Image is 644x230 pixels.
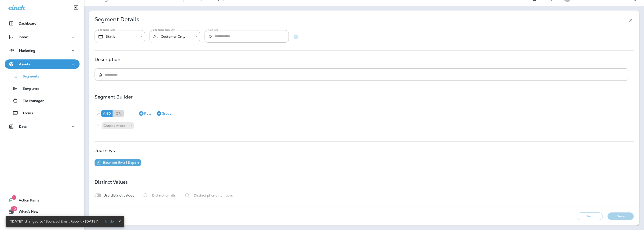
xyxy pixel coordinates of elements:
span: Action Items [14,198,39,204]
button: Marketing [5,46,80,55]
button: File Manager [5,96,80,106]
div: And [101,110,113,117]
p: Use distinct values [103,193,134,197]
p: Distinct Values [95,180,128,184]
p: Distinct phone numbers [194,193,233,197]
button: Forms [5,108,80,118]
p: Inbox [19,35,28,39]
button: 10What's New [5,207,80,216]
p: Segment Details [95,18,139,23]
p: Templates [18,87,39,91]
p: Segment Builder [95,95,133,99]
p: Undo [105,219,114,223]
button: Inbox [5,32,80,42]
button: Data [5,122,80,131]
span: What's New [14,210,38,215]
p: Forms [18,111,33,116]
p: Distinct emails [152,193,176,197]
p: Choose model [103,124,126,128]
button: Undo [102,219,117,224]
p: Dashboard [19,22,37,25]
button: Bounced Email Report [95,159,141,166]
button: Group [154,110,173,117]
button: Support [5,218,80,227]
p: Segments [18,74,39,79]
div: Or [113,110,124,117]
button: 1Action Items [5,196,80,205]
label: Segment Inclusion [153,28,175,32]
label: Segment Type [98,28,115,32]
button: Assets [5,59,80,69]
div: Customer Only [153,34,192,40]
button: Save [607,212,634,220]
button: Collapse Sidebar [70,3,83,12]
span: 10 [11,206,17,211]
p: Description [95,58,121,61]
p: Data [19,125,27,128]
button: Dashboard [5,19,80,28]
button: Test [577,212,603,220]
div: Static [98,34,137,40]
div: "[DATE]" changed to "Bounced Email Report - [DATE]" [9,217,98,226]
label: Add tag [208,28,218,32]
button: Segments [5,71,80,81]
span: 1 [12,195,16,200]
button: Rule [137,110,153,117]
button: Templates [5,84,80,93]
p: Marketing [19,49,35,52]
p: Bounced Email Report [101,161,139,164]
p: Journeys [95,149,115,152]
p: Assets [19,62,30,66]
p: File Manager [18,99,44,103]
